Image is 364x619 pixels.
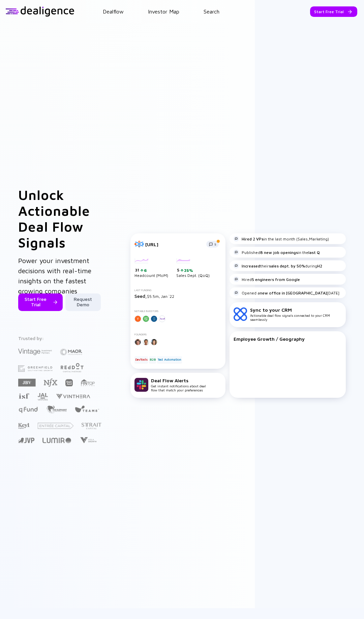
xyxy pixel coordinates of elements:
img: Maor Investments [60,346,82,358]
div: Deal Flow Alerts [151,378,206,383]
div: Get instant notifications about deal flow that match your preferences [151,378,206,392]
a: Investor Map [148,8,179,15]
img: Red Dot Capital Partners [60,362,84,373]
div: Sync to your CRM [250,307,342,313]
div: Founders [134,333,221,336]
div: their during [234,263,322,268]
img: Jerusalem Venture Partners [18,438,34,443]
strong: 8 new job openings [260,250,298,255]
a: Dealflow [103,8,124,15]
img: JBV Capital [18,378,36,387]
img: Greenfield Partners [18,365,52,372]
div: Employee Growth / Geography [234,336,342,342]
button: Request Demo [65,293,101,311]
strong: H2 [317,263,322,268]
img: Viola Growth [79,437,97,443]
strong: Increased [242,263,260,268]
img: JAL Ventures [37,393,48,401]
strong: sales dept. by 50% [269,263,305,268]
a: Search [204,8,219,15]
img: The Elephant [46,406,67,413]
strong: 5 engineers from Google [252,277,300,282]
strong: last Q [308,250,320,255]
div: 31 [135,267,168,273]
img: Lumir Ventures [42,438,71,443]
img: Strait Capital [82,423,101,429]
img: Entrée Capital [38,423,73,429]
span: Power your investment decisions with real-time insights on the fastest growing companies [18,257,91,295]
div: Headcount (MoM) [134,258,168,278]
button: Start Free Trial [18,293,63,311]
div: DevTools [134,356,148,363]
strong: new office in [GEOGRAPHIC_DATA] [260,290,327,295]
div: in the last month (Sales,Marketing) [234,236,329,241]
div: Actionable deal flow signals connected to your CRM seamlessly [250,307,342,321]
div: 5 [177,267,210,273]
button: Start Free Trial [310,6,357,17]
div: Hired [234,277,300,282]
div: Last Funding [134,289,221,292]
img: Q Fund [18,406,38,414]
img: FINTOP Capital [81,379,95,386]
div: Trusted by: [18,335,102,341]
span: Seed, [134,293,147,299]
div: 25% [183,268,193,273]
strong: Hired 2 VPs [242,236,264,241]
img: Vinthera [56,393,90,399]
div: Published in the [234,250,320,255]
img: Key1 Capital [18,423,30,429]
div: Notable Investors [134,310,221,313]
img: NFX [44,379,57,387]
div: B2B [149,356,156,363]
img: Vintage Investment Partners [18,348,52,356]
div: [URL] [145,241,202,247]
div: Sales Dept. (QoQ) [176,258,210,278]
div: Opened a [DATE] [234,290,339,295]
img: Israel Secondary Fund [18,393,29,399]
div: Test Automation [157,356,182,363]
img: Team8 [75,405,99,412]
h1: Unlock Actionable Deal Flow Signals [18,187,103,250]
div: 6 [143,268,147,273]
div: $5.5m, Jan `22 [134,293,221,299]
